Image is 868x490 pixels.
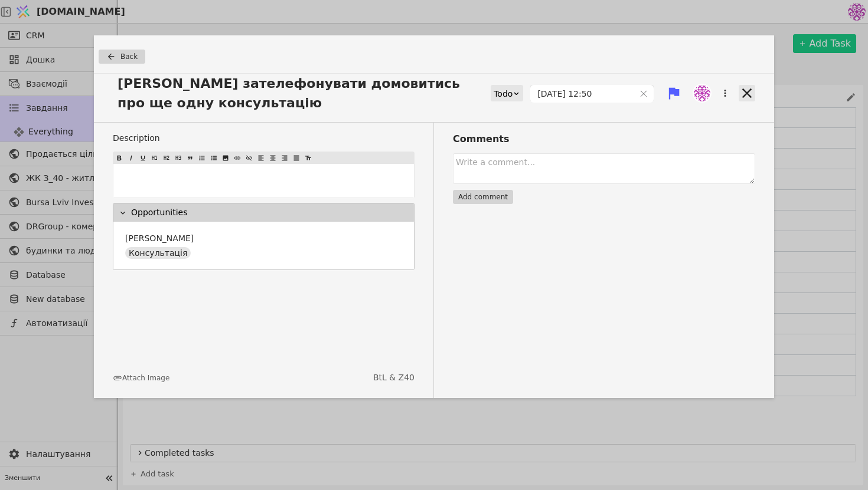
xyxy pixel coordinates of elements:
button: Clear [639,90,648,98]
img: de [694,85,710,101]
label: Description [113,132,415,144]
input: dd.MM.yyyy HH:mm [531,85,634,102]
p: [PERSON_NAME] [125,232,194,245]
span: [PERSON_NAME] зателефонувати домовитись про ще одну консультацію [113,74,491,113]
div: Консультація [125,247,191,259]
span: Back [120,51,138,62]
svg: close [639,90,648,98]
a: BtL & Z40 [373,371,415,384]
h3: Comments [453,132,755,146]
button: Add comment [453,190,513,204]
div: Todo [494,85,513,102]
button: Attach Image [113,373,169,383]
p: Opportunities [131,206,188,219]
